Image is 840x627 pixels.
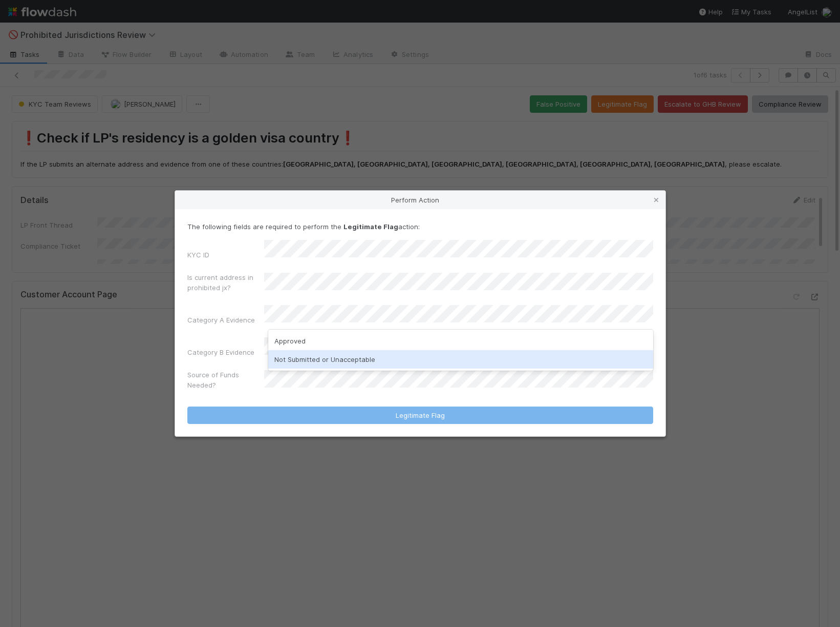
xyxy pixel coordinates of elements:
[187,272,264,293] label: Is current address in prohibited jx?
[187,347,254,357] label: Category B Evidence
[187,370,264,390] label: Source of Funds Needed?
[187,315,255,325] label: Category A Evidence
[187,221,653,232] p: The following fields are required to perform the action:
[268,350,653,369] div: Not Submitted or Unacceptable
[187,407,653,424] button: Legitimate Flag
[268,332,653,350] div: Approved
[187,250,209,260] label: KYC ID
[175,191,665,209] div: Perform Action
[343,223,398,231] strong: Legitimate Flag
